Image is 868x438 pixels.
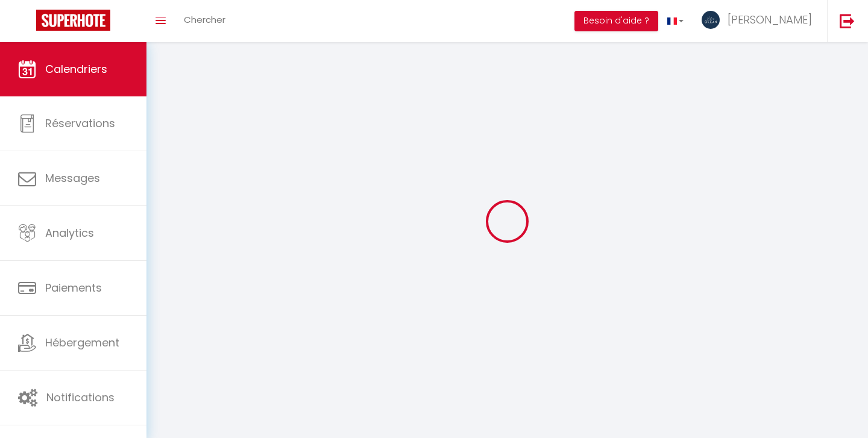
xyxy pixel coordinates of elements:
img: ... [702,11,720,29]
span: Réservations [45,116,115,131]
img: logout [840,13,855,28]
span: Messages [45,171,100,186]
button: Besoin d'aide ? [574,11,658,31]
span: Paiements [45,280,102,295]
span: [PERSON_NAME] [728,12,812,27]
span: Chercher [184,13,225,26]
span: Analytics [45,225,94,240]
span: Notifications [46,390,115,405]
img: Super Booking [36,10,110,31]
span: Hébergement [45,335,119,350]
span: Calendriers [45,61,107,77]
